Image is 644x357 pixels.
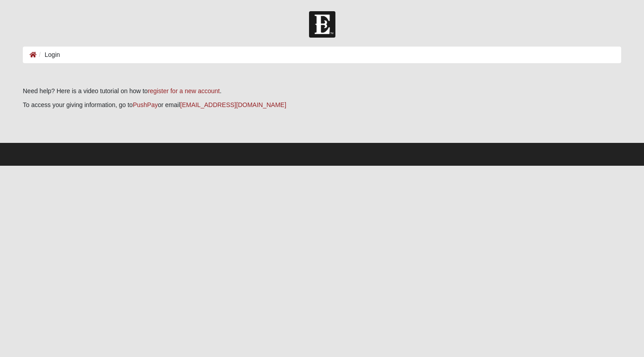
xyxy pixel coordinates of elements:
[23,100,621,110] p: To access your giving information, go to or email
[133,101,158,108] a: PushPay
[23,86,621,96] p: Need help? Here is a video tutorial on how to .
[37,50,60,60] li: Login
[148,87,220,95] a: register for a new account
[180,101,286,108] a: [EMAIL_ADDRESS][DOMAIN_NAME]
[309,11,335,38] img: Church of Eleven22 Logo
